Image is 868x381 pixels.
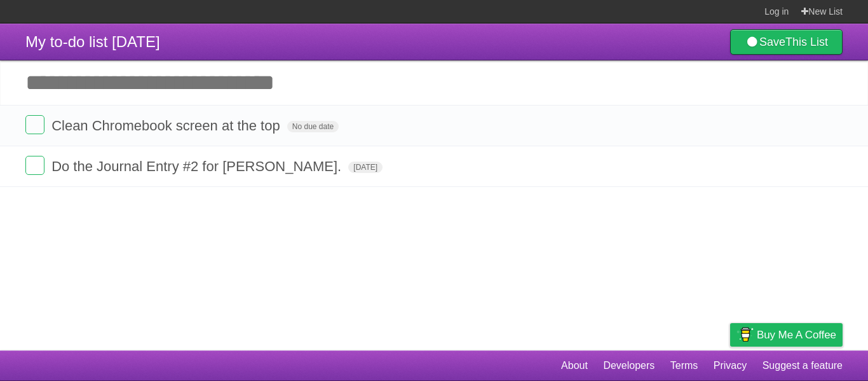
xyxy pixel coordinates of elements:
a: Privacy [714,354,747,378]
label: Done [25,156,44,175]
span: [DATE] [348,162,383,173]
label: Done [25,115,44,134]
span: My to-do list [DATE] [25,33,160,50]
a: Suggest a feature [763,354,843,378]
span: Do the Journal Entry #2 for [PERSON_NAME]. [51,158,344,174]
a: About [561,354,588,378]
b: This List [785,36,828,48]
img: Buy me a coffee [736,324,754,345]
span: No due date [287,121,339,132]
a: SaveThis List [730,29,843,55]
span: Buy me a coffee [757,324,836,346]
span: Clean Chromebook screen at the top [51,118,283,134]
a: Developers [603,354,654,378]
a: Terms [670,354,698,378]
a: Buy me a coffee [730,323,843,347]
